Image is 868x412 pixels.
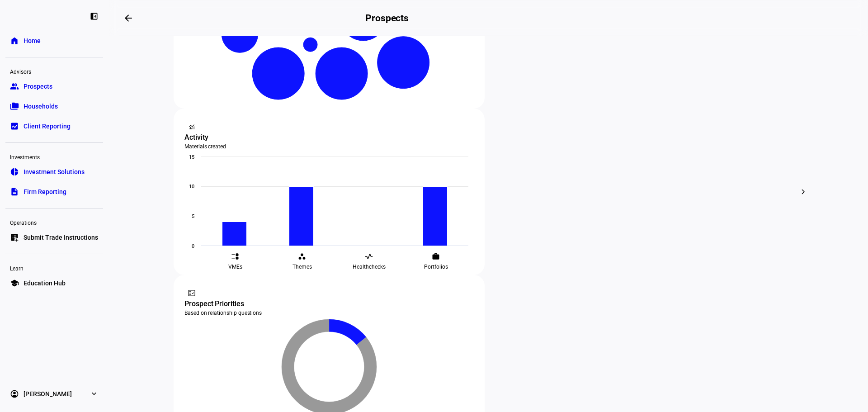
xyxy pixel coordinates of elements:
span: Prospects [24,82,52,91]
eth-mat-symbol: event_list [231,252,239,260]
span: VMEs [228,263,242,270]
a: groupProspects [5,77,103,95]
text: 10 [189,184,194,189]
eth-mat-symbol: list_alt_add [10,233,19,242]
mat-icon: fact_check [187,289,196,298]
text: 15 [189,154,194,160]
mat-icon: arrow_backwards [123,13,134,24]
text: 0 [192,243,194,249]
a: folder_copyHouseholds [5,97,103,115]
text: 5 [192,213,194,219]
eth-mat-symbol: left_panel_close [90,12,99,21]
div: Advisors [5,65,103,77]
span: Submit Trade Instructions [24,233,98,242]
span: Themes [292,263,312,270]
span: Home [24,36,41,45]
span: Healthchecks [353,263,386,270]
div: Prospect Priorities [184,298,474,309]
eth-mat-symbol: school [10,279,19,288]
eth-mat-symbol: workspaces [298,252,306,260]
eth-mat-symbol: folder_copy [10,102,19,111]
h2: Prospects [365,13,409,24]
eth-mat-symbol: work [432,252,440,260]
span: Portfolios [424,263,448,270]
eth-mat-symbol: vital_signs [365,252,373,260]
div: Investments [5,150,103,163]
mat-icon: chevron_right [798,186,809,197]
span: Client Reporting [24,122,71,131]
span: Firm Reporting [24,187,66,196]
a: homeHome [5,32,103,50]
eth-mat-symbol: account_circle [10,389,19,398]
eth-mat-symbol: bid_landscape [10,122,19,131]
div: Learn [5,261,103,274]
span: Households [24,102,58,111]
eth-mat-symbol: home [10,36,19,45]
span: [PERSON_NAME] [24,389,72,398]
div: Based on relationship questions [184,309,474,317]
div: Operations [5,216,103,228]
eth-mat-symbol: description [10,187,19,196]
a: pie_chartInvestment Solutions [5,163,103,181]
span: Investment Solutions [24,167,85,176]
a: bid_landscapeClient Reporting [5,117,103,135]
a: descriptionFirm Reporting [5,183,103,201]
eth-mat-symbol: group [10,82,19,91]
div: Activity [184,132,474,143]
eth-mat-symbol: pie_chart [10,167,19,176]
span: Education Hub [24,279,66,288]
mat-icon: monitoring [187,122,196,131]
eth-mat-symbol: expand_more [90,389,99,398]
div: Materials created [184,143,474,150]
